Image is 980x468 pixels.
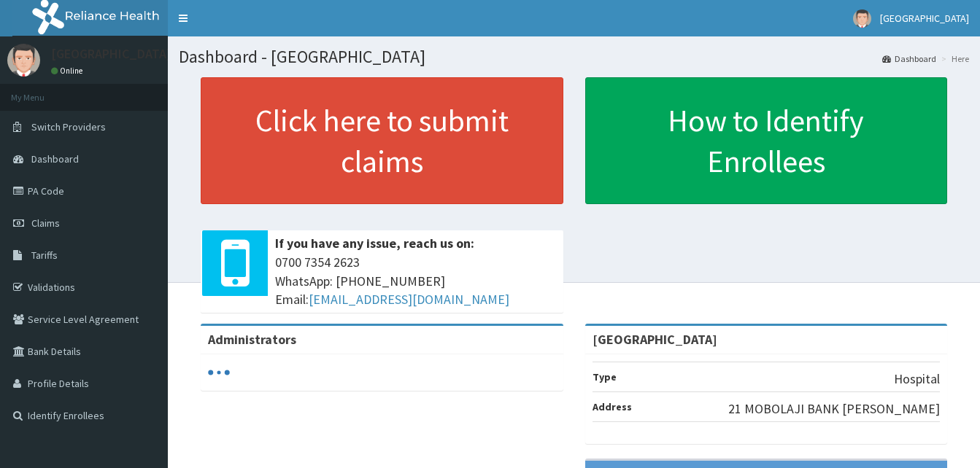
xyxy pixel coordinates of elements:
[593,370,617,383] b: Type
[275,253,556,309] span: 0700 7354 2623 WhatsApp: [PHONE_NUMBER] Email:
[938,52,969,65] li: Here
[31,217,60,230] span: Claims
[31,152,79,165] span: Dashboard
[585,77,948,204] a: How to Identify Enrollees
[593,331,717,348] strong: [GEOGRAPHIC_DATA]
[51,66,86,76] a: Online
[7,44,40,77] img: User Image
[894,370,940,389] p: Hospital
[309,291,509,308] a: [EMAIL_ADDRESS][DOMAIN_NAME]
[880,12,969,25] span: [GEOGRAPHIC_DATA]
[882,52,936,65] a: Dashboard
[31,120,106,133] span: Switch Providers
[728,399,940,418] p: 21 MOBOLAJI BANK [PERSON_NAME]
[853,9,871,28] img: User Image
[275,235,474,251] b: If you have any issue, reach us on:
[31,249,58,262] span: Tariffs
[208,331,296,348] b: Administrators
[51,47,171,61] p: [GEOGRAPHIC_DATA]
[179,47,969,66] h1: Dashboard - [GEOGRAPHIC_DATA]
[208,362,230,383] svg: audio-loading
[201,77,563,204] a: Click here to submit claims
[593,400,632,413] b: Address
